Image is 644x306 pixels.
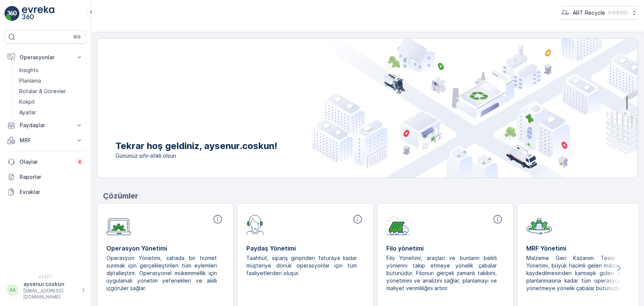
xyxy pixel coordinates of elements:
img: city illustration [311,38,638,178]
p: Filo yönetimi [386,244,504,253]
img: module-icon [386,214,409,235]
p: Çözümler [103,190,638,201]
a: Planlama [16,75,86,86]
p: ⌘B [73,34,81,40]
p: [EMAIL_ADDRESS][DOMAIN_NAME] [23,288,78,300]
a: Raporlar [5,169,86,185]
img: logo [5,6,20,21]
button: AAaysenur.coskun[EMAIL_ADDRESS][DOMAIN_NAME] [5,280,86,300]
p: Ayarlar [19,109,36,116]
div: AA [6,284,18,296]
button: MRF [5,133,86,148]
a: Ayarlar [16,107,86,118]
p: Raporlar [20,173,83,181]
p: Planlama [19,77,41,85]
a: Rotalar & Görevler [16,86,86,97]
p: ( +03:00 ) [608,10,627,16]
img: logo_light-DOdMpM7g.png [22,6,54,21]
a: Evraklar [5,185,86,200]
img: module-icon [106,214,131,235]
p: Kokpit [19,98,35,106]
button: ART Recycle(+03:00) [561,6,638,20]
img: module-icon [526,214,552,235]
p: Olaylar [20,158,72,166]
p: ART Recycle [573,9,605,17]
p: Tekrar hoş geldiniz, aysenur.coskun! [115,140,277,152]
p: Malzeme Geri Kazanım Tesisi (MRF) Yönetimi, büyük hacimli gelen malzemelerin kaydedilmesinden kar... [526,254,638,292]
span: v 1.52.1 [5,274,86,279]
p: Insights [19,66,38,74]
p: 4 [78,159,81,165]
p: Operasyonlar [20,54,71,61]
p: MRF [20,137,71,144]
p: Operasyon Yönetimi, sahada bir hizmet sunmak için gerçekleştirilen tüm eylemleri dijitalleştirir.... [106,254,218,292]
a: Olaylar4 [5,154,86,169]
img: module-icon [246,214,264,235]
p: Operasyon Yönetimi [106,244,224,253]
img: image_23.png [561,9,570,17]
p: Taahhüt, sipariş girişinden faturaya kadar müşteriye dönük operasyonlar için tüm faaliyetlerden o... [246,254,358,277]
p: Evraklar [20,188,83,196]
p: Filo Yönetimi, araçları ve bunların belirli yönlerini takip etmeye yönelik çabalar bütünüdür. Fil... [386,254,498,292]
a: Kokpit [16,97,86,107]
span: Gününüz sıfır-atıklı olsun [115,152,277,160]
p: Rotalar & Görevler [19,88,66,95]
a: Insights [16,65,86,75]
button: Operasyonlar [5,50,86,65]
p: Paydaşlar [20,121,71,129]
button: Paydaşlar [5,118,86,133]
p: aysenur.coskun [23,280,78,288]
p: Paydaş Yönetimi [246,244,364,253]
